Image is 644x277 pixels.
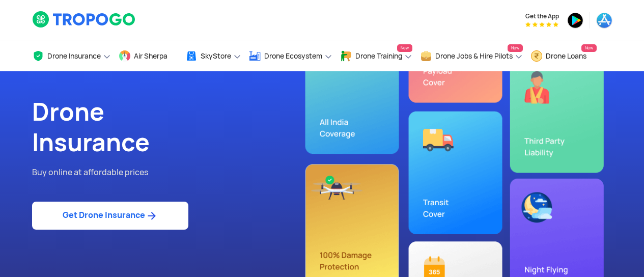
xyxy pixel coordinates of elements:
span: Get the App [525,12,559,20]
p: Buy online at affordable prices [32,166,315,179]
a: Air Sherpa [119,41,178,71]
span: Air Sherpa [134,52,167,60]
img: ic_playstore.png [567,12,583,29]
a: Drone Jobs & Hire PilotsNew [420,41,523,71]
span: New [581,44,597,52]
a: Get Drone Insurance [32,202,188,230]
span: Drone Insurance [47,52,101,60]
img: App Raking [525,22,558,27]
h1: Drone Insurance [32,97,315,158]
span: Drone Training [355,52,402,60]
span: New [508,44,523,52]
span: New [397,44,412,52]
span: Drone Loans [546,52,586,60]
img: ic_appstore.png [596,12,612,29]
a: Drone TrainingNew [340,41,412,71]
img: logoHeader.svg [32,11,136,28]
a: Drone Insurance [32,41,111,71]
img: ic_arrow_forward_blue.svg [145,210,158,222]
a: Drone Ecosystem [249,41,332,71]
span: Drone Ecosystem [264,52,322,60]
span: Drone Jobs & Hire Pilots [435,52,513,60]
a: SkyStore [185,41,241,71]
a: Drone LoansNew [530,41,597,71]
span: SkyStore [201,52,231,60]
